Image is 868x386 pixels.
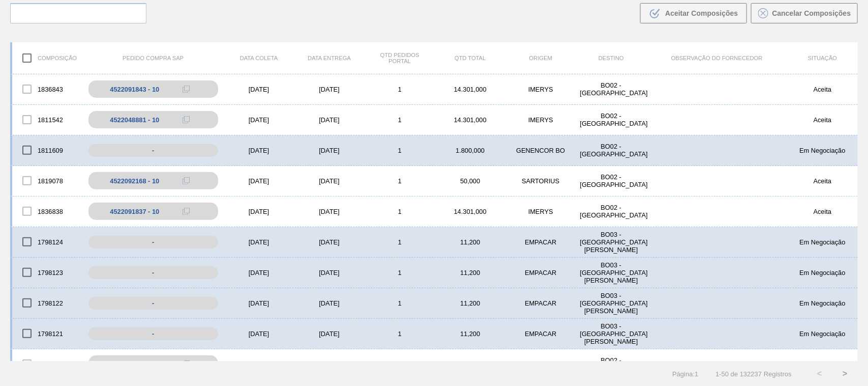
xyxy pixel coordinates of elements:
div: [DATE] [224,86,294,93]
div: - [88,297,218,310]
div: 4522048881 - 10 [110,116,159,124]
div: 1 [365,299,435,307]
div: [DATE] [294,147,365,154]
div: [DATE] [294,177,365,185]
div: - [88,144,218,157]
div: 4522091837 - 10 [110,208,159,215]
div: 1 [365,147,435,154]
div: GENENCOR BO [505,147,576,154]
div: [DATE] [224,299,294,307]
div: [DATE] [224,269,294,277]
div: Em Negociação [787,330,858,338]
div: Qtd Pedidos Portal [365,52,435,64]
div: IMERYS [505,361,576,368]
div: [DATE] [294,86,365,93]
div: 11,200 [435,238,506,246]
div: 4522092168 - 10 [110,177,159,185]
div: SARTORIUS [505,177,576,185]
div: BO02 - La Paz [576,143,647,158]
div: 1798121 [12,323,83,344]
div: EMPACAR [505,238,576,246]
div: [DATE] [294,299,365,307]
div: 1836838 [12,201,83,222]
div: Observação do Fornecedor [646,55,787,61]
div: Pedido Compra SAP [83,55,224,61]
div: Copiar [176,175,196,187]
div: Composição [12,47,83,69]
div: BO02 - La Paz [576,204,647,219]
div: 1 [365,238,435,246]
div: [DATE] [224,361,294,368]
div: 14.301,000 [435,116,506,124]
div: [DATE] [294,238,365,246]
div: 1798122 [12,292,83,314]
div: - [88,236,218,249]
div: Em Negociação [787,269,858,277]
div: 1 [365,86,435,93]
div: [DATE] [224,330,294,338]
div: BO02 - La Paz [576,173,647,188]
span: Aceitar Composições [665,9,738,17]
div: 1798123 [12,262,83,283]
div: 4522004149 - 10 [110,361,159,368]
div: Em Negociação [787,147,858,154]
div: EMPACAR [505,269,576,277]
div: 50,000 [435,177,506,185]
div: [DATE] [294,269,365,277]
div: 1811542 [12,109,83,130]
div: IMERYS [505,208,576,215]
div: 14.301,000 [435,86,506,93]
div: BO03 - Santa Cruz [576,322,647,345]
div: 4522091843 - 10 [110,86,159,93]
div: Destino [576,55,647,61]
div: Data entrega [294,55,365,61]
span: 1 - 50 de 132237 Registros [714,370,792,378]
div: Aceita [787,208,858,215]
span: Página : 1 [672,370,698,378]
div: 1.800,000 [435,147,506,154]
div: Em Negociação [787,238,858,246]
div: [DATE] [224,116,294,124]
div: 1792366 [12,353,83,375]
div: [DATE] [294,116,365,124]
div: EMPACAR [505,330,576,338]
span: Cancelar Composições [772,9,851,17]
div: Data coleta [224,55,294,61]
div: Copiar [176,205,196,217]
div: IMERYS [505,116,576,124]
div: 11,200 [435,330,506,338]
button: Cancelar Composições [751,3,858,23]
div: Origem [505,55,576,61]
div: Aceita [787,177,858,185]
div: Qtd Total [435,55,506,61]
div: Copiar [176,358,196,370]
div: [DATE] [224,147,294,154]
div: 1 [365,269,435,277]
div: [DATE] [224,208,294,215]
div: 1 [365,330,435,338]
div: BO02 - La Paz [576,81,647,97]
div: 14.301,000 [435,208,506,215]
div: Aceita [787,361,858,368]
div: - [88,327,218,340]
div: 1819078 [12,170,83,191]
div: 11,200 [435,299,506,307]
div: BO02 - La Paz [576,112,647,127]
div: 1811609 [12,140,83,161]
div: BO03 - Santa Cruz [576,292,647,315]
div: 1836843 [12,78,83,100]
div: EMPACAR [505,299,576,307]
div: Copiar [176,83,196,95]
div: [DATE] [224,238,294,246]
button: Aceitar Composições [640,3,747,23]
div: BO02 - La Paz [576,356,647,372]
div: BO03 - Santa Cruz [576,231,647,254]
div: [DATE] [294,330,365,338]
div: BO03 - Santa Cruz [576,261,647,284]
div: [DATE] [294,208,365,215]
div: Copiar [176,114,196,126]
div: Em Negociação [787,299,858,307]
div: 1 [365,208,435,215]
div: 14.301,000 [435,361,506,368]
div: Situação [787,55,858,61]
